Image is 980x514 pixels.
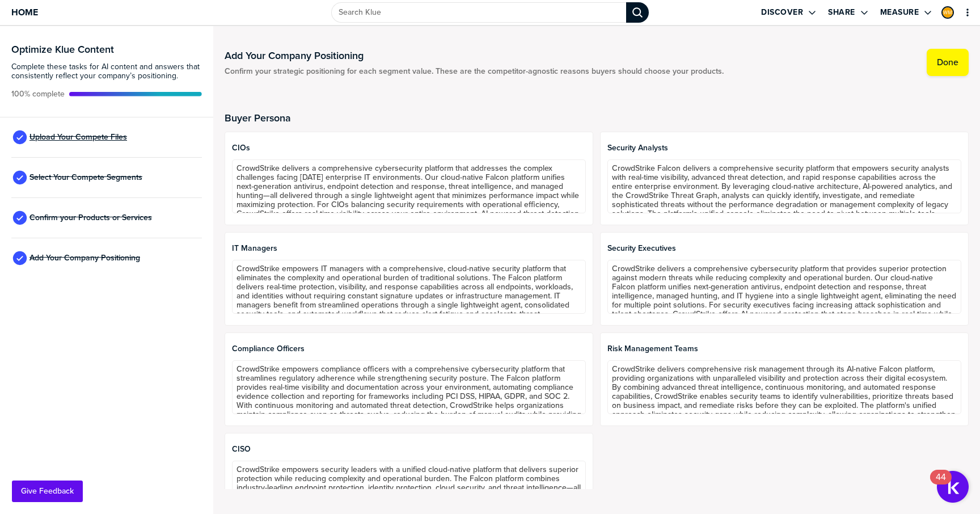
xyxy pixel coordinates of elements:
[607,360,961,414] textarea: CrowdStrike delivers comprehensive risk management through its AI-native Falcon platform, providi...
[937,471,969,503] button: Open Resource Center, 44 new notifications
[11,44,202,54] h3: Optimize Klue Content
[761,7,803,18] label: Discover
[29,133,127,142] span: Upload Your Compete Files
[11,7,38,17] span: Home
[607,244,961,253] span: Security Executives
[225,49,724,62] h1: Add Your Company Positioning
[607,144,961,153] span: Security Analysts
[331,2,626,23] input: Search Klue
[11,90,65,99] span: Active
[232,344,586,353] span: Compliance Officers
[11,62,202,81] span: Complete these tasks for AI content and answers that consistently reflect your company’s position...
[940,5,955,20] a: Edit Profile
[29,213,152,222] span: Confirm your Products or Services
[225,112,969,124] h2: Buyer Persona
[232,360,586,414] textarea: CrowdStrike empowers compliance officers with a comprehensive cybersecurity platform that streaml...
[232,159,586,213] textarea: CrowdStrike delivers a comprehensive cybersecurity platform that addresses the complex challenges...
[941,6,954,19] div: Will Mishra
[828,7,855,18] label: Share
[29,254,140,263] span: Add Your Company Positioning
[937,57,958,68] label: Done
[232,244,586,253] span: IT Managers
[607,159,961,213] textarea: CrowdStrike Falcon delivers a comprehensive security platform that empowers security analysts wit...
[607,344,961,353] span: Risk Management Teams
[232,445,586,454] span: CISO
[936,477,946,492] div: 44
[29,173,142,182] span: Select Your Compete Segments
[607,260,961,314] textarea: CrowdStrike delivers a comprehensive cybersecurity platform that provides superior protection aga...
[232,260,586,314] textarea: CrowdStrike empowers IT managers with a comprehensive, cloud-native security platform that elimin...
[943,7,953,18] img: f31863765b673dc5ab5d94bcddc1fa8b-sml.png
[880,7,919,18] label: Measure
[626,2,649,23] div: Search Klue
[225,67,724,76] span: Confirm your strategic positioning for each segment value. These are the competitor-agnostic reas...
[12,481,83,502] button: Give Feedback
[232,144,586,153] span: CIOs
